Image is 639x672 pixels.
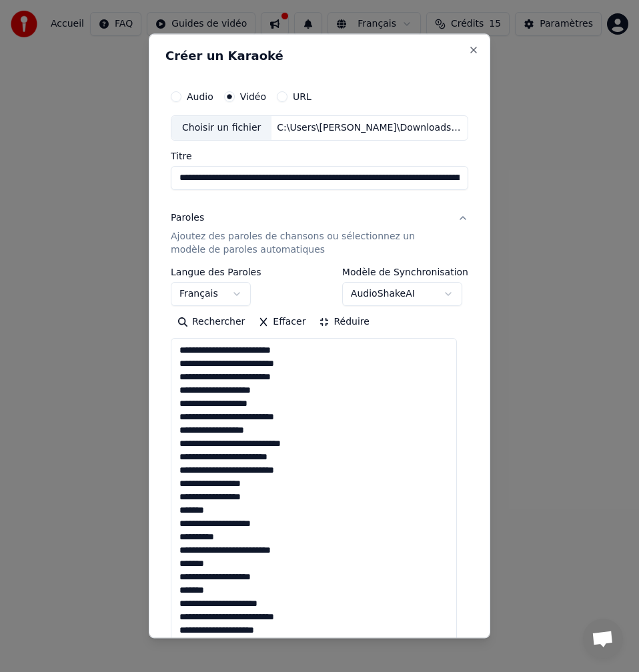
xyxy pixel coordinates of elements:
div: Paroles [171,211,204,225]
label: Modèle de Synchronisation [342,267,468,277]
button: Rechercher [171,311,251,333]
h2: Créer un Karaoké [165,50,474,62]
label: Titre [171,151,468,161]
label: Audio [187,92,213,101]
button: Effacer [251,311,312,333]
button: Réduire [312,311,376,333]
div: C:\Users\[PERSON_NAME]\Downloads\WAZOO - Un veau qui tète bien n’a pas besoin de foin - Le bon se... [271,121,468,135]
label: Langue des Paroles [171,267,261,277]
label: URL [293,92,311,101]
label: Vidéo [240,92,266,101]
button: ParolesAjoutez des paroles de chansons ou sélectionnez un modèle de paroles automatiques [171,201,468,267]
p: Ajoutez des paroles de chansons ou sélectionnez un modèle de paroles automatiques [171,230,447,257]
div: Choisir un fichier [171,116,271,140]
